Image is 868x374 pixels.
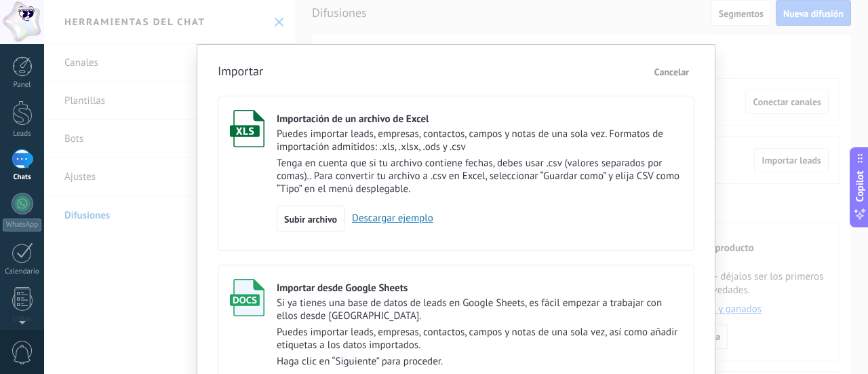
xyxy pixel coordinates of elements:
p: Si ya tienes una base de datos de leads en Google Sheets, es fácil empezar a trabajar con ellos d... [277,297,682,322]
p: Puedes importar leads, empresas, contactos, campos y notas de una sola vez. Formatos de importaci... [277,128,682,153]
div: Chats [3,173,42,182]
p: Haga clic en “Siguiente” para proceder. [277,355,682,368]
div: Panel [3,81,42,90]
a: Descargar ejemplo [344,212,433,225]
span: Cancelar [654,66,689,78]
div: WhatsApp [3,219,41,231]
p: Tenga en cuenta que si tu archivo contiene fechas, debes usar .csv (valores separados por comas).... [277,157,682,195]
div: Leads [3,130,42,138]
p: Puedes importar leads, empresas, contactos, campos y notas de una sola vez, así como añadir etiqu... [277,326,682,352]
span: Subir archivo [284,214,337,224]
h3: Importar [218,63,263,82]
button: Cancelar [649,62,694,82]
div: Importación de un archivo de Excel [277,113,682,126]
span: Copilot [853,170,867,202]
div: Calendario [3,267,42,276]
div: Importar desde Google Sheets [277,282,682,295]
